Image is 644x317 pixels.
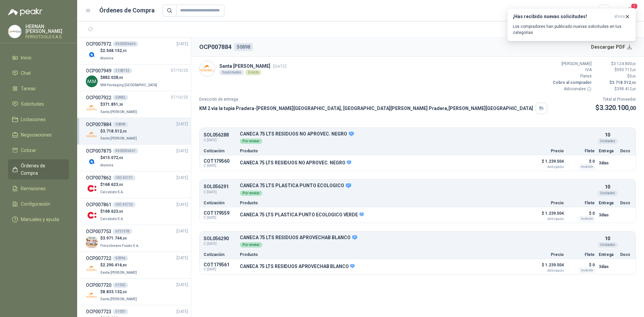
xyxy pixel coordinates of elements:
span: 168.623 [103,182,123,187]
img: Company Logo [86,129,98,141]
button: ¡Has recibido nuevas solicitudes!ahora Los compradores han publicado nuevas solicitudes en tus ca... [507,8,636,41]
img: Company Logo [8,25,21,38]
p: $ [100,262,138,268]
span: ,00 [118,210,123,213]
p: Cobro al comprador [551,80,592,86]
p: 10 [605,235,610,242]
p: $ [100,235,141,242]
div: OSC 43731 [113,175,136,180]
p: $ [100,128,138,135]
p: $ [100,208,125,215]
p: Los compradores han publicado nuevas solicitudes en tus categorías. [513,23,630,36]
span: [DATE] [176,175,188,181]
p: Dirección de entrega [199,96,547,103]
p: [PERSON_NAME] [551,61,592,67]
p: Precio [530,201,564,205]
img: Company Logo [86,156,98,167]
span: ,00 [629,105,636,111]
span: [DATE] [176,228,188,234]
p: CANECA 75 LTS RESIDUOS APROVECHAB BLANCO [240,264,355,270]
p: Producto [240,149,526,153]
a: Licitaciones [8,113,69,126]
p: CANECA 75 LTS PLASTICA PUNTO ECOLOGICO [240,183,595,189]
h3: OCP007720 [86,281,111,289]
a: Chat [8,67,69,80]
span: [DATE] [176,121,188,127]
span: Santa [PERSON_NAME] [100,297,137,301]
a: Inicio [8,51,69,64]
p: Flete [568,149,595,153]
p: $ [596,86,636,92]
h3: OCP007723 [86,308,111,315]
span: Tareas [21,85,36,92]
div: 2108732 [113,68,132,73]
span: 07/10/25 [171,94,188,101]
div: Por enviar [240,242,262,248]
p: Santa [PERSON_NAME] [219,62,286,70]
span: 0 [630,74,636,78]
img: Company Logo [86,290,98,302]
h3: OCP007972 [86,40,111,48]
span: ,00 [632,62,636,66]
span: Cotizar [21,147,36,154]
a: Tareas [8,82,69,95]
p: $ 0 [568,261,595,269]
a: Solicitudes [8,98,69,110]
span: Anticipado [530,269,564,272]
span: Inicio [21,54,32,61]
span: ,00 [118,76,123,80]
span: 8.833.132 [103,289,127,294]
span: Licitaciones [21,116,46,123]
span: [DATE] [176,255,188,261]
p: Adicionales [551,86,592,92]
span: [DATE] [176,282,188,288]
span: Santa [PERSON_NAME] [100,110,137,114]
span: [DATE] [176,148,188,154]
span: 371.851 [103,102,123,107]
p: Producto [240,201,526,205]
div: 51001 [113,309,128,314]
p: $ [596,61,636,67]
span: 415.072 [103,155,123,160]
span: 593.712 [617,67,636,72]
span: ,00 [118,183,123,187]
span: 1 [631,3,638,9]
span: 168.623 [103,209,123,214]
span: 2.548.152 [103,48,127,53]
img: Logo peakr [8,8,42,16]
h3: ¡Has recibido nuevas solicitudes! [513,14,611,19]
a: OCP00772051002[DATE] Company Logo$8.833.132,00Santa [PERSON_NAME] [86,281,188,303]
p: Entrega [599,149,616,153]
p: Cotización [204,201,236,205]
p: 3 días [599,211,616,219]
img: Company Logo [86,263,98,275]
p: COT179559 [204,210,236,216]
span: [DATE] [176,202,188,208]
p: Fletes [551,73,592,80]
span: Alumina [100,163,113,167]
p: Producto [240,253,526,257]
p: CANECA 75 LTS RESIDUOS APROVECHAB BLANCO [240,235,595,241]
span: C: [DATE] [204,138,236,143]
p: $ 1.239.504 [530,261,564,272]
span: Solicitudes [21,100,44,108]
p: COT179560 [204,158,236,164]
p: $ [100,289,138,295]
div: Incluido [579,164,595,169]
div: Por enviar [240,139,262,144]
h3: OCP007922 [86,94,111,101]
a: OCP007949210873207/10/25 Company Logo$882.028,00MM Packaging [GEOGRAPHIC_DATA] [86,67,188,88]
span: Calzatodo S.A. [100,190,124,194]
span: Fleischmann Foods S.A. [100,244,139,248]
span: ,00 [118,156,123,160]
p: COT179561 [204,262,236,267]
p: Entrega [599,201,616,205]
p: SOL056291 [204,184,236,189]
span: Configuración [21,200,50,208]
span: ,80 [122,263,127,267]
p: CANECA 75 LTS RESIDUOS NO APROVEC. NEGRO [240,131,595,137]
img: Company Logo [200,61,215,76]
span: [DATE] [273,64,286,69]
img: Company Logo [86,209,98,221]
div: 4500036561 [113,148,138,154]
